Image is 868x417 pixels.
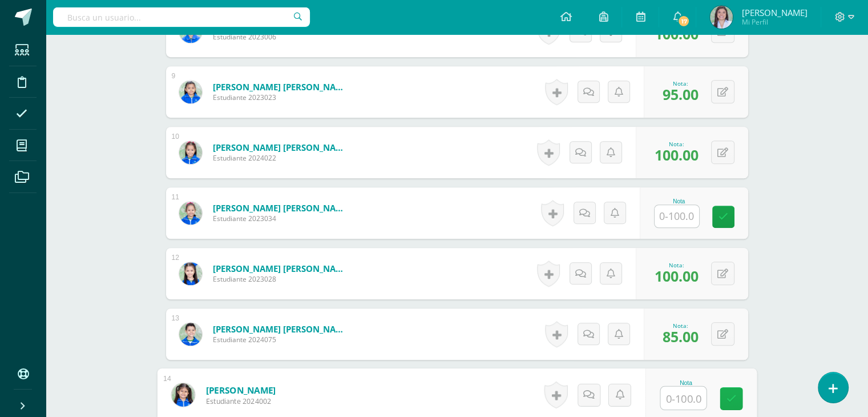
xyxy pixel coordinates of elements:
span: Estudiante 2023006 [213,32,350,42]
span: Estudiante 2024002 [205,396,276,406]
span: 17 [677,15,690,27]
input: Busca un usuario... [53,7,310,27]
input: 0-100.0 [660,387,706,410]
span: 95.00 [663,85,699,104]
img: cb1ec933809462e98724b8f69c0ff68c.png [179,202,202,224]
a: [PERSON_NAME] [PERSON_NAME] [213,202,350,214]
img: 40d3d4c06e6faac0120b96ee170352ad.png [179,323,202,346]
img: 6ab6e2ae13eda79ed253cd56e7141bab.png [171,383,195,406]
div: Nota: [663,322,699,330]
div: Nota [660,379,712,386]
span: 100.00 [655,266,699,286]
div: Nota: [655,261,699,269]
a: [PERSON_NAME] [PERSON_NAME] [213,81,350,93]
div: Nota: [663,79,699,87]
a: [PERSON_NAME] [PERSON_NAME] [213,323,350,335]
a: [PERSON_NAME] [PERSON_NAME] [213,142,350,153]
img: d06421c2de728afe9ed44ad80712ffbc.png [710,6,733,29]
input: 0-100.0 [655,205,699,227]
span: Estudiante 2023034 [213,214,350,223]
span: 85.00 [663,327,699,346]
span: Estudiante 2023023 [213,93,350,102]
span: [PERSON_NAME] [741,7,807,18]
img: f61ba581d9c8c541e5c70c35c6540808.png [179,141,202,164]
span: 100.00 [655,145,699,165]
div: Nota [654,198,704,205]
img: e928f95939ae80bb68bc972ba6d86e94.png [179,81,202,103]
span: Estudiante 2024075 [213,335,350,344]
span: Estudiante 2023028 [213,274,350,284]
span: Mi Perfil [741,17,807,27]
a: [PERSON_NAME] [205,384,276,396]
a: [PERSON_NAME] [PERSON_NAME] [213,263,350,274]
img: 72ad037f4a722dbad983c26e981475ac.png [179,262,202,285]
span: Estudiante 2024022 [213,153,350,163]
div: Nota: [655,140,699,148]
